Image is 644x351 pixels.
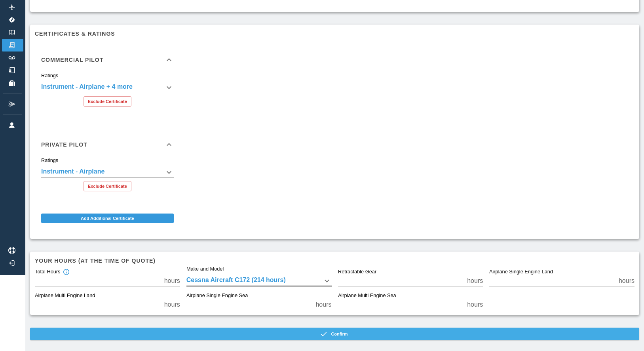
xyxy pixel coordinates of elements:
[186,292,248,299] label: Airplane Single Engine Sea
[84,181,131,191] button: Exclude Certificate
[35,47,180,72] div: Commercial Pilot
[467,300,483,309] p: hours
[186,265,224,273] label: Make and Model
[315,300,331,309] p: hours
[63,269,70,276] svg: Total hours in fixed-wing aircraft
[41,214,174,223] button: Add Additional Certificate
[41,167,174,178] div: Instrument - Airplane + 4 more
[619,276,635,286] p: hours
[41,82,174,93] div: Instrument - Airplane + 4 more
[338,292,396,299] label: Airplane Multi Engine Sea
[35,29,635,38] h6: Certificates & Ratings
[35,157,180,198] div: Private Pilot
[35,132,180,157] div: Private Pilot
[84,96,131,107] button: Exclude Certificate
[489,269,553,276] label: Airplane Single Engine Land
[41,57,103,63] h6: Commercial Pilot
[30,328,639,340] button: Confirm
[41,142,87,147] h6: Private Pilot
[41,157,58,164] label: Ratings
[338,269,376,276] label: Retractable Gear
[41,72,58,79] label: Ratings
[164,300,180,309] p: hours
[186,275,332,286] div: Cessna Aircraft C172 (214 hours)
[164,276,180,286] p: hours
[35,269,70,276] div: Total Hours
[467,276,483,286] p: hours
[35,292,95,299] label: Airplane Multi Engine Land
[35,256,635,265] h6: Your hours (at the time of quote)
[35,72,180,113] div: Commercial Pilot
